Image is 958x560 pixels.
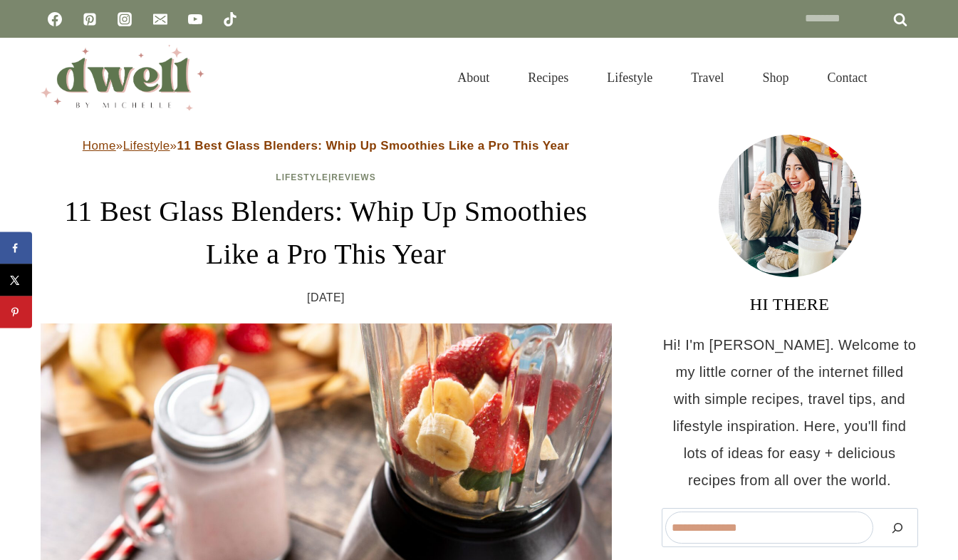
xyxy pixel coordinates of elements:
p: Hi! I'm [PERSON_NAME]. Welcome to my little corner of the internet filled with simple recipes, tr... [662,331,918,494]
a: Reviews [331,172,375,182]
a: Travel [672,53,743,103]
a: Email [146,5,175,33]
a: Home [83,139,116,152]
img: DWELL by michelle [41,45,204,110]
a: YouTube [181,5,209,33]
a: Shop [743,53,808,103]
h1: 11 Best Glass Blenders: Whip Up Smoothies Like a Pro This Year [41,190,612,276]
button: Search [880,512,915,544]
button: View Search Form [894,66,918,90]
strong: 11 Best Glass Blenders: Whip Up Smoothies Like a Pro This Year [177,139,569,152]
time: [DATE] [307,287,345,308]
a: About [438,53,509,103]
a: Recipes [509,53,588,103]
span: » » [83,139,569,152]
a: Lifestyle [588,53,672,103]
nav: Primary Navigation [438,53,886,103]
a: Instagram [110,5,139,33]
a: Contact [808,53,887,103]
a: Pinterest [76,5,104,33]
a: Lifestyle [276,172,328,182]
a: TikTok [216,5,244,33]
span: | [276,172,375,182]
a: Facebook [41,5,69,33]
a: Lifestyle [123,139,170,152]
h3: HI THERE [662,291,918,317]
